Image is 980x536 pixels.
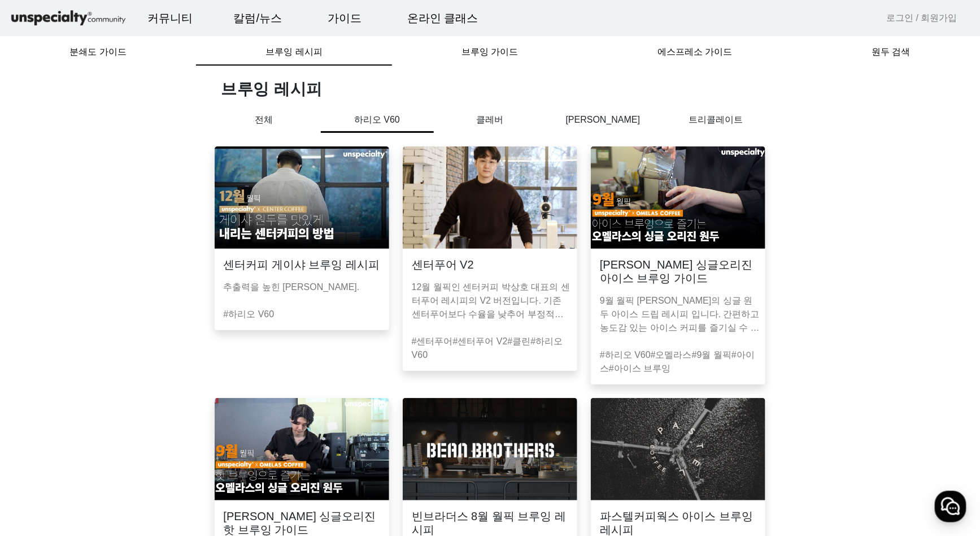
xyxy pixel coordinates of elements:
p: 클레버 [434,113,547,127]
a: #클린 [508,336,531,346]
a: 설정 [146,358,217,387]
a: 커뮤니티 [139,3,202,33]
a: #센터푸어 V2 [453,336,508,346]
a: 센터푸어 V212월 월픽인 센터커피 박상호 대표의 센터푸어 레시피의 V2 버전입니다. 기존 센터푸어보다 수율을 낮추어 부정적인 맛이 억제되었습니다.#센터푸어#센터푸어 V2#클... [396,146,584,384]
a: 칼럼/뉴스 [225,3,291,33]
a: #9월 월픽 [692,350,731,360]
a: #하리오 V60 [224,309,275,319]
a: [PERSON_NAME] 싱글오리진 아이스 브루잉 가이드9월 월픽 [PERSON_NAME]의 싱글 원두 아이스 드립 레시피 입니다. 간편하고 농도감 있는 아이스 커피를 즐기실... [584,146,772,384]
p: 전체 [208,113,321,127]
p: 트리콜레이트 [660,113,773,127]
span: 에스프레소 가이드 [657,47,732,57]
a: #오멜라스 [651,350,692,360]
p: 12월 월픽인 센터커피 박상호 대표의 센터푸어 레시피의 V2 버전입니다. 기존 센터푸어보다 수율을 낮추어 부정적인 맛이 억제되었습니다. [412,280,573,321]
h3: 센터커피 게이샤 브루잉 레시피 [224,258,380,271]
a: 온라인 클래스 [398,3,487,33]
a: 가이드 [319,3,371,33]
span: 원두 검색 [872,47,910,57]
span: 브루잉 레시피 [265,47,322,57]
p: 하리오 V60 [321,113,434,133]
p: 추출력을 높힌 [PERSON_NAME]. [224,280,385,294]
span: 홈 [36,375,42,384]
h3: [PERSON_NAME] 싱글오리진 아이스 브루잉 가이드 [600,258,756,285]
h3: 센터푸어 V2 [412,258,474,271]
a: 센터커피 게이샤 브루잉 레시피추출력을 높힌 [PERSON_NAME].#하리오 V60 [208,146,396,384]
span: 브루잉 가이드 [461,47,518,57]
a: 로그인 / 회원가입 [887,11,957,25]
a: #하리오 V60 [600,350,651,360]
img: logo [9,8,128,28]
h1: 브루잉 레시피 [221,79,773,100]
a: #센터푸어 [412,336,453,346]
a: #아이스 브루잉 [609,364,670,373]
span: 대화 [103,376,117,385]
span: 분쇄도 가이드 [69,47,126,57]
p: 9월 월픽 [PERSON_NAME]의 싱글 원두 아이스 드립 레시피 입니다. 간편하고 농도감 있는 아이스 커피를 즐기실 수 있습니다. [600,294,761,335]
p: [PERSON_NAME] [547,113,660,127]
a: 대화 [75,358,146,387]
a: 홈 [3,358,75,387]
span: 설정 [175,375,188,384]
